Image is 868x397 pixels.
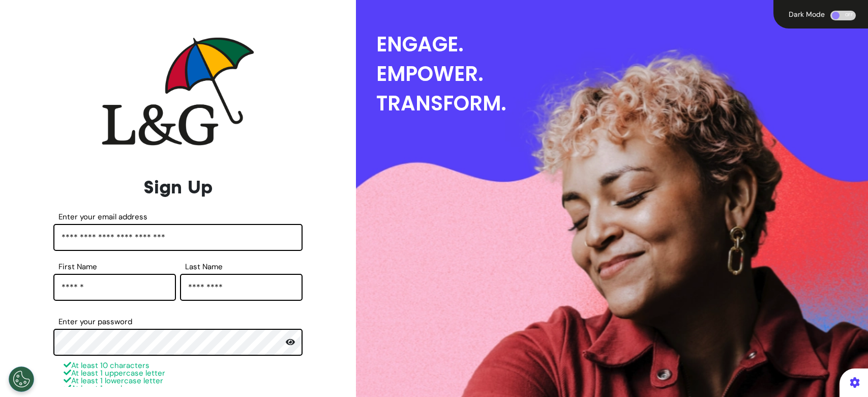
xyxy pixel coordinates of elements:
[376,89,868,118] div: TRANSFORM.
[53,319,303,325] label: Enter your password
[376,59,868,89] div: EMPOWER.
[180,264,303,270] label: Last Name
[786,11,828,18] div: Dark Mode
[64,360,149,371] span: At least 10 characters
[102,37,254,146] img: company logo
[830,11,856,20] div: OFF
[376,30,868,59] div: ENGAGE.
[53,264,176,270] label: First Name
[64,376,163,386] span: At least 1 lowercase letter
[64,383,133,393] span: At least 1 number
[53,174,303,201] div: Sign Up
[53,214,303,220] label: Enter your email address
[64,368,165,378] span: At least 1 uppercase letter
[9,366,34,392] button: Open Preferences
